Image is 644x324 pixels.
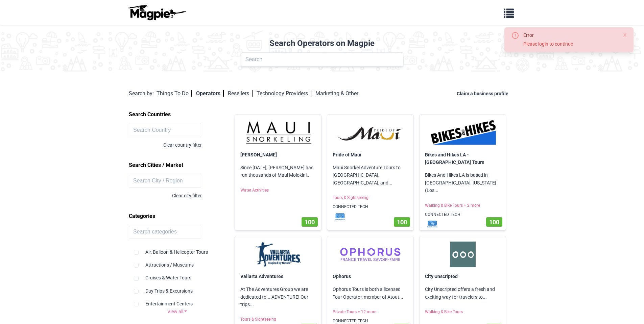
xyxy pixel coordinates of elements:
img: Bikes and Hikes LA - Los Angeles Tours logo [425,120,500,146]
span: 100 [489,219,499,226]
p: Bikes And Hikes LA is based in [GEOGRAPHIC_DATA], [US_STATE] (Los... [420,166,506,199]
a: View all [129,308,225,315]
h2: Search Operators on Magpie [4,39,640,48]
a: [PERSON_NAME] [240,152,277,157]
a: City Unscripted [425,274,458,279]
div: Air, Balloon & Helicopter Tours [134,243,220,256]
a: Things To Do [157,90,192,97]
div: Day Trips & Excursions [134,282,220,295]
p: Since [DATE], [PERSON_NAME] has run thousands of Maui Molokini... [235,158,321,184]
div: Cruises & Water Tours [134,269,220,281]
a: Bikes and Hikes LA - [GEOGRAPHIC_DATA] Tours [425,152,484,165]
a: Pride of Maui [333,152,361,157]
div: Clear country filter [129,141,202,149]
p: At The Adventures Group we are dedicated to... ADVENTURE! Our trips... [235,280,321,314]
div: Attractions / Museums [134,256,220,269]
p: Ophorus Tours is both a licensed Tour Operator, member of Atout... [327,280,413,306]
p: Private Tours + 12 more [327,306,413,318]
img: mf1jrhtrrkrdcsvakxwt.svg [422,221,443,227]
h2: Search Countries [129,109,225,120]
a: Operators [196,90,224,97]
input: Search [241,52,403,67]
p: City Unscripted offers a fresh and exciting way for travelers to... [420,280,506,306]
img: logo-ab69f6fb50320c5b225c76a69d11143b.png [126,4,187,21]
input: Search City / Region [129,174,201,188]
img: mf1jrhtrrkrdcsvakxwt.svg [330,213,350,220]
h2: Categories [129,210,225,222]
a: Resellers [228,90,253,97]
div: Please login to continue [523,40,614,48]
img: City Unscripted logo [425,242,500,267]
p: Walking & Bike Tours [420,306,506,318]
img: Pride of Maui logo [333,120,408,146]
a: Ophorus [333,274,351,279]
img: Vallarta Adventures logo [240,242,316,267]
a: Marketing & Other [315,90,358,97]
p: Tours & Sightseeing [327,192,413,204]
span: 100 [397,219,407,226]
button: Close [623,31,627,40]
h2: Search Cities / Market [129,159,225,171]
p: Walking & Bike Tours + 2 more [420,200,506,211]
div: Search by: [129,89,154,98]
span: 100 [305,219,315,226]
input: Search categories [129,225,201,239]
img: Maui Snorkeling logo [240,120,316,146]
p: CONNECTED TECH [327,201,413,213]
div: Entertainment Centers [134,295,220,307]
p: Water Activities [235,184,321,196]
p: CONNECTED TECH [420,209,506,221]
a: Vallarta Adventures [240,274,283,279]
input: Search Country [129,123,201,137]
div: Error [523,31,614,39]
img: Ophorus logo [333,242,408,267]
a: Claim a business profile [457,91,511,96]
a: Technology Providers [257,90,311,97]
p: Maui Snorkel Adventure Tours to [GEOGRAPHIC_DATA], [GEOGRAPHIC_DATA], and... [327,158,413,192]
div: Clear city filter [129,192,202,199]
